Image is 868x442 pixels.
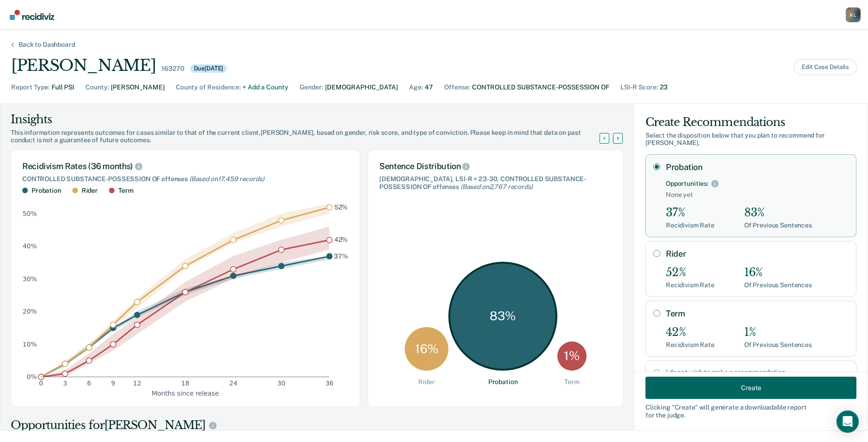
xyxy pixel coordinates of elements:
text: 40% [23,242,37,250]
label: Term [666,309,849,319]
div: + Add a County [243,82,288,92]
div: County : [85,82,109,92]
text: Months since release [152,389,219,397]
button: Edit Case Details [794,59,857,75]
div: Recidivism Rate [666,281,715,289]
div: 83% [744,206,812,220]
span: None yet [666,191,849,199]
div: Of Previous Sentences [744,341,812,349]
div: Term [118,187,133,195]
text: 3 [63,379,67,387]
div: Rider [418,378,434,386]
div: Term [564,378,579,386]
g: text [334,203,348,260]
text: 24 [229,379,237,387]
div: 1% [744,326,812,339]
div: Recidivism Rate [666,221,715,229]
div: Insights [11,112,611,127]
span: (Based on 17,459 records ) [189,175,264,183]
text: 52% [334,203,348,211]
div: Sentence Distribution [379,161,612,171]
div: 163270 [161,65,184,73]
text: 42% [334,236,348,243]
text: 50% [23,210,37,217]
div: 16 % [405,327,448,371]
g: dot [38,204,332,379]
div: Of Previous Sentences [744,281,812,289]
text: 12 [133,379,141,387]
label: Rider [666,249,849,259]
img: Recidiviz [10,10,54,20]
div: Probation [32,187,61,195]
span: (Based on 2,767 records ) [460,183,533,190]
div: Opportunities: [666,180,708,188]
div: Opportunities for [PERSON_NAME] [11,418,624,433]
label: Probation [666,162,849,172]
text: 10% [23,340,37,347]
button: Profile dropdown button [846,7,861,22]
div: [PERSON_NAME] [111,82,165,92]
text: 18 [181,379,190,387]
text: 20% [23,308,37,315]
div: Create Recommendations [645,115,856,130]
div: [PERSON_NAME] [11,56,156,75]
div: Offense : [444,82,470,92]
div: Due [DATE] [190,64,227,73]
text: 9 [111,379,115,387]
text: 36 [325,379,334,387]
text: 30% [23,275,37,282]
div: This information represents outcomes for cases similar to that of the current client, [PERSON_NAM... [11,129,611,145]
div: Full PSI [51,82,74,92]
div: 52% [666,266,715,279]
div: 1 % [557,341,587,371]
div: Of Previous Sentences [744,221,812,229]
div: Recidivism Rates (36 months) [22,161,349,171]
div: CONTROLLED SUBSTANCE-POSSESSION OF [472,82,609,92]
g: y-axis tick label [23,210,37,380]
div: Open Intercom Messenger [836,410,859,433]
div: 42% [666,326,715,339]
div: CONTROLLED SUBSTANCE-POSSESSION OF offenses [22,175,349,183]
div: K L [846,7,861,22]
div: Age : [409,82,423,92]
div: [DEMOGRAPHIC_DATA] [325,82,398,92]
text: 6 [87,379,91,387]
div: Back to Dashboard [7,41,86,49]
div: 16% [744,266,812,279]
text: 30 [277,379,286,387]
div: Probation [488,378,518,386]
g: area [41,204,329,377]
div: Gender : [300,82,323,92]
g: x-axis tick label [39,379,333,387]
div: Rider [82,187,98,195]
div: [DEMOGRAPHIC_DATA], LSI-R = 23-30, CONTROLLED SUBSTANCE-POSSESSION OF offenses [379,175,612,191]
div: 83 % [448,262,557,371]
div: County of Residence : [176,82,241,92]
text: 37% [334,252,348,259]
div: 23 [660,82,668,92]
div: Report Type : [11,82,50,92]
div: LSI-R Score : [620,82,658,92]
div: 47 [425,82,433,92]
button: Create [645,377,856,399]
div: Recidivism Rate [666,341,715,349]
text: 0% [27,373,37,380]
label: I do not wish to make a recommendation [666,368,849,376]
div: Select the disposition below that you plan to recommend for [PERSON_NAME] . [645,132,856,147]
text: 0 [39,379,43,387]
div: Clicking " Create " will generate a downloadable report for the judge. [645,404,856,419]
div: 37% [666,206,715,220]
g: x-axis label [152,389,219,397]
